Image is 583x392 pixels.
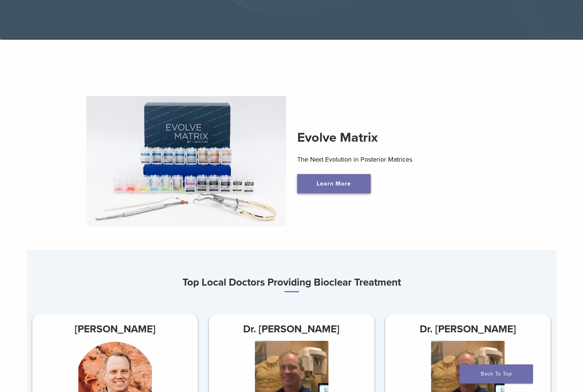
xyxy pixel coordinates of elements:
[27,273,557,292] h3: Top Local Doctors Providing Bioclear Treatment
[385,320,551,338] h3: Dr. [PERSON_NAME]
[86,96,286,226] img: Evolve Matrix
[459,364,533,384] a: Back To Top
[297,174,371,193] a: Learn More
[209,320,374,338] h3: Dr. [PERSON_NAME]
[297,129,497,146] h2: Evolve Matrix
[297,154,497,165] p: The Next Evolution in Posterior Matrices
[32,320,198,338] h3: [PERSON_NAME]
